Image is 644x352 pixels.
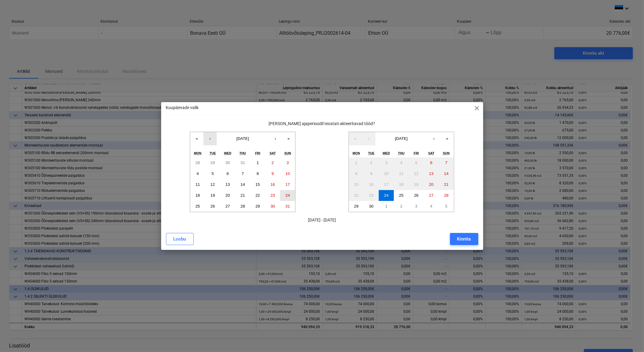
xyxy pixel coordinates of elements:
abbr: Sunday [443,151,450,155]
button: August 22, 2025 [250,190,265,201]
abbr: September 30, 2025 [369,204,374,208]
button: August 19, 2025 [205,190,220,201]
button: August 31, 2025 [280,201,295,212]
button: September 23, 2025 [364,190,379,201]
abbr: Friday [255,151,260,155]
button: September 17, 2025 [379,179,394,190]
button: August 4, 2025 [190,168,205,179]
abbr: August 31, 2025 [285,204,290,208]
button: August 16, 2025 [265,179,280,190]
abbr: October 3, 2025 [415,204,417,208]
button: August 17, 2025 [280,179,295,190]
button: August 11, 2025 [190,179,205,190]
button: September 13, 2025 [424,168,439,179]
abbr: September 5, 2025 [415,160,417,165]
abbr: September 1, 2025 [355,160,357,165]
abbr: September 4, 2025 [400,160,402,165]
abbr: August 10, 2025 [285,171,290,176]
button: August 24, 2025 [280,190,295,201]
button: » [441,132,454,145]
button: September 21, 2025 [439,179,454,190]
abbr: Tuesday [209,151,216,155]
button: September 10, 2025 [379,168,394,179]
abbr: Wednesday [383,151,390,155]
button: July 31, 2025 [235,157,250,168]
abbr: September 16, 2025 [369,182,374,187]
button: August 27, 2025 [220,201,235,212]
div: Loobu [174,235,186,243]
button: September 20, 2025 [424,179,439,190]
abbr: August 9, 2025 [272,171,274,176]
abbr: September 28, 2025 [444,193,448,198]
abbr: September 12, 2025 [414,171,419,176]
button: August 9, 2025 [265,168,280,179]
button: September 19, 2025 [409,179,424,190]
button: August 8, 2025 [250,168,265,179]
button: September 7, 2025 [439,157,454,168]
abbr: September 17, 2025 [384,182,389,187]
button: September 9, 2025 [364,168,379,179]
button: October 2, 2025 [394,201,409,212]
button: July 28, 2025 [190,157,205,168]
abbr: Thursday [398,151,405,155]
abbr: August 13, 2025 [225,182,230,187]
abbr: August 8, 2025 [257,171,259,176]
button: September 14, 2025 [439,168,454,179]
button: September 24, 2025 [379,190,394,201]
abbr: September 22, 2025 [354,193,359,198]
button: September 25, 2025 [394,190,409,201]
abbr: September 6, 2025 [430,160,432,165]
button: August 14, 2025 [235,179,250,190]
abbr: July 29, 2025 [210,160,215,165]
abbr: August 20, 2025 [225,193,230,198]
button: › [269,132,282,145]
abbr: October 1, 2025 [385,204,387,208]
button: September 4, 2025 [394,157,409,168]
abbr: Thursday [239,151,246,155]
button: August 1, 2025 [250,157,265,168]
abbr: Monday [194,151,202,155]
abbr: September 21, 2025 [444,182,448,187]
button: August 23, 2025 [265,190,280,201]
button: September 30, 2025 [364,201,379,212]
button: August 26, 2025 [205,201,220,212]
button: August 25, 2025 [190,201,205,212]
button: July 29, 2025 [205,157,220,168]
abbr: August 3, 2025 [287,160,289,165]
abbr: September 2, 2025 [370,160,372,165]
abbr: Saturday [270,151,276,155]
button: September 26, 2025 [409,190,424,201]
span: close [473,105,481,112]
abbr: September 18, 2025 [399,182,403,187]
button: August 30, 2025 [265,201,280,212]
button: › [427,132,441,145]
abbr: August 27, 2025 [225,204,230,208]
abbr: August 4, 2025 [196,171,199,176]
abbr: September 9, 2025 [370,171,372,176]
abbr: September 15, 2025 [354,182,359,187]
abbr: October 4, 2025 [430,204,432,208]
abbr: September 11, 2025 [399,171,403,176]
span: [DATE] [395,136,408,141]
abbr: August 2, 2025 [272,160,274,165]
abbr: July 31, 2025 [241,160,245,165]
abbr: October 5, 2025 [445,204,447,208]
button: August 21, 2025 [235,190,250,201]
abbr: Wednesday [224,151,231,155]
abbr: September 3, 2025 [385,160,387,165]
button: September 6, 2025 [424,157,439,168]
button: August 13, 2025 [220,179,235,190]
button: [DATE] [217,132,269,145]
button: September 5, 2025 [409,157,424,168]
button: August 10, 2025 [280,168,295,179]
abbr: August 25, 2025 [196,204,200,208]
button: Loobu [166,233,194,245]
abbr: August 18, 2025 [196,193,200,198]
button: September 22, 2025 [349,190,364,201]
button: October 5, 2025 [439,201,454,212]
abbr: August 22, 2025 [256,193,260,198]
abbr: August 21, 2025 [241,193,245,198]
button: August 18, 2025 [190,190,205,201]
abbr: September 10, 2025 [384,171,389,176]
button: August 15, 2025 [250,179,265,190]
